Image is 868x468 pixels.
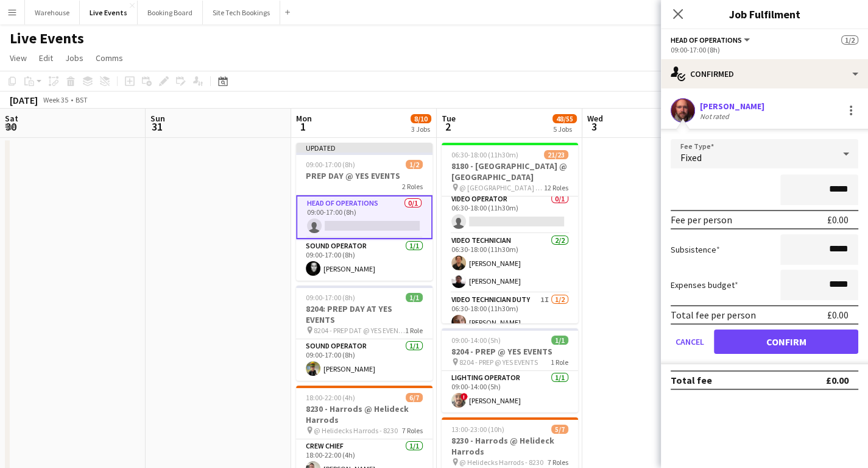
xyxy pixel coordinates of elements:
button: Site Tech Bookings [203,1,280,24]
div: £0.00 [827,309,849,321]
span: Jobs [65,52,83,63]
span: 7 Roles [402,426,423,435]
div: 09:00-17:00 (8h) [671,45,858,54]
h3: 8204 - PREP @ YES EVENTS [442,346,578,357]
button: Warehouse [25,1,80,24]
div: BST [76,95,88,104]
span: 06:30-18:00 (11h30m) [451,150,518,159]
span: 31 [149,120,165,134]
app-card-role: Video Technician Duty1I1/206:30-18:00 (11h30m)[PERSON_NAME] [442,293,578,352]
span: 21/23 [544,150,568,159]
h3: 8230 - Harrods @ Helideck Harrods [296,403,432,425]
div: Not rated [700,112,732,121]
span: Week 35 [40,95,71,104]
h3: 8204: PREP DAY AT YES EVENTS [296,303,432,325]
a: Comms [91,50,128,66]
span: 1 [294,120,312,134]
h3: 8180 - [GEOGRAPHIC_DATA] @ [GEOGRAPHIC_DATA] [442,160,578,182]
div: [PERSON_NAME] [700,101,764,112]
span: 1 Role [551,358,568,367]
a: View [5,50,32,66]
app-job-card: Updated09:00-17:00 (8h)1/2PREP DAY @ YES EVENTS2 RolesHead of Operations0/109:00-17:00 (8h) Sound... [296,143,432,281]
h3: 8230 - Harrods @ Helideck Harrods [442,435,578,457]
app-card-role: Lighting Operator1/109:00-14:00 (5h)![PERSON_NAME] [442,371,578,412]
div: 3 Jobs [411,124,431,134]
h3: Job Fulfilment [661,6,868,22]
span: 3 [585,120,603,134]
span: 6/7 [406,393,423,402]
span: Head of Operations [671,35,742,45]
span: 09:00-17:00 (8h) [306,160,355,169]
button: Head of Operations [671,35,752,45]
div: £0.00 [826,374,849,386]
span: 1/2 [841,35,858,45]
span: 09:00-17:00 (8h) [306,293,355,302]
span: 12 Roles [544,183,568,192]
span: Tue [442,113,456,124]
span: 1/1 [551,336,568,345]
span: Edit [39,52,53,63]
div: Updated [296,143,432,153]
span: Mon [296,113,312,124]
span: ! [460,393,468,400]
span: Comms [96,52,123,63]
div: Total fee per person [671,309,756,321]
button: Booking Board [138,1,203,24]
span: @ Helidecks Harrods - 8230 [314,426,398,435]
span: @ [GEOGRAPHIC_DATA] - 8180 [459,183,544,192]
span: Wed [587,113,603,124]
span: 2 Roles [402,182,423,191]
span: 8/10 [411,114,431,123]
app-job-card: 09:00-17:00 (8h)1/18204: PREP DAY AT YES EVENTS 8204 - PREP DAT @ YES EVENTS1 RoleSound Operator1... [296,286,432,381]
button: Live Events [80,1,138,24]
div: Fee per person [671,214,732,226]
span: Fixed [680,151,702,164]
span: 5/7 [551,425,568,434]
div: 5 Jobs [553,124,576,134]
span: 8204 - PREP @ YES EVENTS [459,358,538,367]
div: Confirmed [661,59,868,88]
label: Subsistence [671,244,720,255]
app-job-card: 06:30-18:00 (11h30m)21/238180 - [GEOGRAPHIC_DATA] @ [GEOGRAPHIC_DATA] @ [GEOGRAPHIC_DATA] - 81801... [442,143,578,323]
span: 30 [3,120,18,134]
app-card-role: Video Operator0/106:30-18:00 (11h30m) [442,192,578,234]
app-card-role: Sound Operator1/109:00-17:00 (8h)[PERSON_NAME] [296,239,432,281]
app-job-card: 09:00-14:00 (5h)1/18204 - PREP @ YES EVENTS 8204 - PREP @ YES EVENTS1 RoleLighting Operator1/109:... [442,328,578,412]
span: 13:00-23:00 (10h) [451,425,504,434]
app-card-role: Video Technician2/206:30-18:00 (11h30m)[PERSON_NAME][PERSON_NAME] [442,234,578,293]
a: Jobs [60,50,88,66]
button: Cancel [671,329,709,354]
span: View [10,52,27,63]
span: 09:00-14:00 (5h) [451,336,501,345]
div: £0.00 [827,214,849,226]
app-card-role: Sound Operator1/109:00-17:00 (8h)[PERSON_NAME] [296,339,432,381]
span: 7 Roles [548,458,568,467]
app-card-role: Head of Operations0/109:00-17:00 (8h) [296,195,432,239]
h3: PREP DAY @ YES EVENTS [296,170,432,181]
span: 2 [440,120,456,134]
h1: Live Events [10,29,84,48]
div: [DATE] [10,94,38,106]
span: @ Helidecks Harrods - 8230 [459,458,543,467]
span: Sun [150,113,165,124]
a: Edit [34,50,58,66]
label: Expenses budget [671,279,738,290]
span: 18:00-22:00 (4h) [306,393,355,402]
span: 1/1 [406,293,423,302]
div: Total fee [671,374,712,386]
span: 1/2 [406,160,423,169]
span: 8204 - PREP DAT @ YES EVENTS [314,326,405,335]
span: 1 Role [405,326,423,335]
button: Confirm [714,329,858,354]
span: 48/55 [552,114,577,123]
span: Sat [5,113,18,124]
